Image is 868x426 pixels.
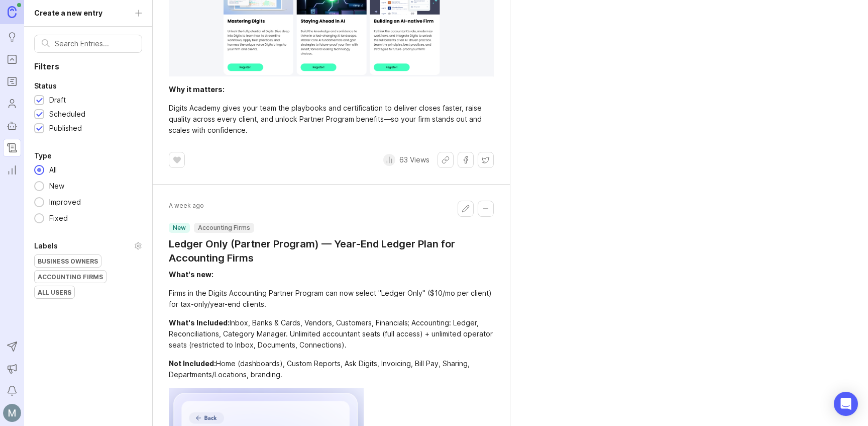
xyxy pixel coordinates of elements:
[169,103,494,136] div: Digits Academy gives your team the playbooks and certification to deliver closes faster, raise qu...
[3,117,21,135] a: Autopilot
[35,255,101,267] div: Business Owners
[458,201,474,217] button: Edit changelog entry
[49,123,82,134] div: Published
[3,360,21,378] button: Announcements
[834,392,858,416] div: Open Intercom Messenger
[399,155,429,165] p: 63 Views
[198,224,250,232] p: Accounting Firms
[169,317,494,351] div: Inbox, Banks & Cards, Vendors, Customers, Financials; Accounting: Ledger, Reconciliations, Catego...
[3,337,21,356] button: Send to Autopilot
[169,288,494,310] div: Firms in the Digits Accounting Partner Program can now select "Ledger Only" ($10/mo per client) f...
[478,201,494,217] button: Collapse changelog entry
[35,271,106,283] div: Accounting Firms
[169,237,458,265] a: Ledger Only (Partner Program) — Year-End Ledger Plan for Accounting Firms
[34,8,102,19] div: Create a new entry
[169,359,216,368] div: Not Included:
[169,270,213,279] div: What's new:
[3,72,21,91] a: Roadmaps
[458,152,474,168] button: Share on Facebook
[3,404,21,422] img: Michelle Henley
[8,6,17,18] img: Canny Home
[34,80,57,92] div: Status
[3,161,21,179] a: Reporting
[438,152,454,168] button: Share link
[44,213,73,224] div: Fixed
[173,224,186,232] p: new
[3,50,21,68] a: Portal
[34,240,58,252] div: Labels
[44,181,69,192] div: New
[44,164,62,176] div: All
[169,318,230,327] div: What's Included:
[3,139,21,157] a: Changelog
[478,152,494,168] button: Share on X
[55,38,135,49] input: Search Entries...
[24,61,152,72] p: Filters
[3,382,21,400] button: Notifications
[169,358,494,380] div: Home (dashboards), Custom Reports, Ask Digits, Invoicing, Bill Pay, Sharing, Departments/Location...
[35,286,74,298] div: All Users
[49,109,85,120] div: Scheduled
[169,85,225,94] div: Why it matters:
[169,201,204,211] span: A week ago
[44,197,86,208] div: Improved
[49,95,66,106] div: Draft
[34,150,52,162] div: Type
[3,95,21,113] a: Users
[3,28,21,46] a: Ideas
